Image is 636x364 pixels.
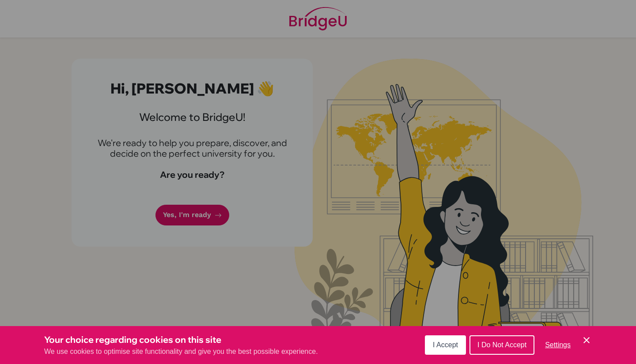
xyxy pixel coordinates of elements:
span: I Do Not Accept [477,341,526,349]
h3: Your choice regarding cookies on this site [44,333,318,346]
button: I Do Not Accept [469,335,534,355]
button: I Accept [425,335,466,355]
button: Settings [538,336,578,354]
span: I Accept [433,341,458,349]
span: Settings [545,341,571,349]
button: Save and close [581,335,592,345]
p: We use cookies to optimise site functionality and give you the best possible experience. [44,346,318,357]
